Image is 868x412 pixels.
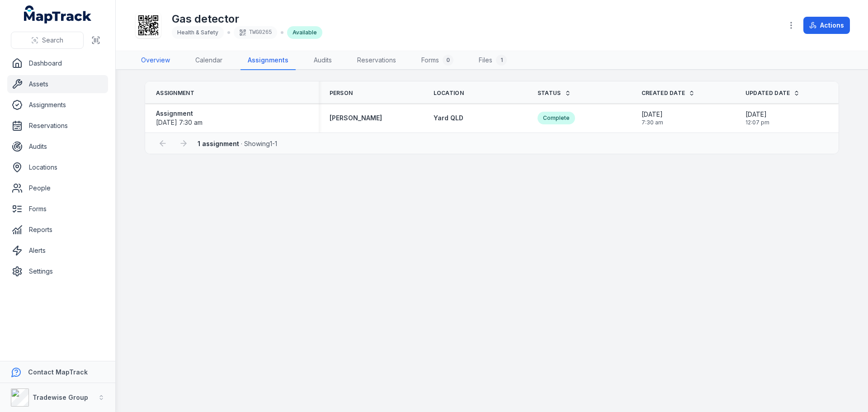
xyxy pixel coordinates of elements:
a: Alerts [7,242,108,260]
time: 8/14/2025, 7:30:58 AM [156,118,203,126]
a: Reports [7,221,108,239]
a: Assignment[DATE] 7:30 am [156,109,203,127]
a: Files1 [472,51,514,70]
a: Reservations [350,51,403,70]
span: [DATE] [745,110,769,119]
div: 0 [443,55,453,66]
div: Complete [538,112,575,124]
a: Dashboard [7,54,108,72]
span: 12:07 pm [745,119,769,126]
h1: Gas detector [172,12,322,26]
span: [DATE] [642,110,663,119]
span: Location [434,90,464,97]
time: 8/14/2025, 7:30:58 AM [642,110,663,126]
a: Calendar [188,51,230,70]
a: Assignments [7,96,108,114]
span: · Showing 1 - 1 [198,140,277,147]
a: Audits [7,137,108,156]
a: Assignments [241,51,296,70]
span: 7:30 am [642,119,663,126]
span: Updated Date [745,90,790,97]
span: [DATE] 7:30 am [156,118,203,126]
span: Health & Safety [177,29,218,36]
a: MapTrack [24,5,92,24]
span: Person [330,90,353,97]
a: Overview [134,51,177,70]
strong: 1 assignment [198,140,239,147]
strong: Assignment [156,109,203,118]
a: Locations [7,158,108,176]
a: Assets [7,75,108,93]
a: Settings [7,262,108,280]
strong: Contact MapTrack [28,368,88,376]
div: 1 [496,55,507,66]
a: Created Date [642,90,695,97]
span: Yard QLD [434,114,463,122]
a: Updated Date [745,90,800,97]
span: Created Date [642,90,685,97]
time: 8/18/2025, 12:07:28 PM [745,110,769,126]
strong: Tradewise Group [33,393,88,401]
span: Status [538,90,561,97]
button: Search [11,32,84,49]
div: TWG0265 [234,26,277,39]
a: Status [538,90,571,97]
a: People [7,179,108,197]
span: Assignment [156,90,194,97]
a: Reservations [7,117,108,135]
a: Audits [307,51,339,70]
span: Search [42,36,63,45]
button: Actions [803,17,850,34]
div: Available [287,26,322,39]
a: Forms [7,200,108,218]
a: [PERSON_NAME] [330,114,382,123]
a: Forms0 [414,51,461,70]
a: Yard QLD [434,114,463,123]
